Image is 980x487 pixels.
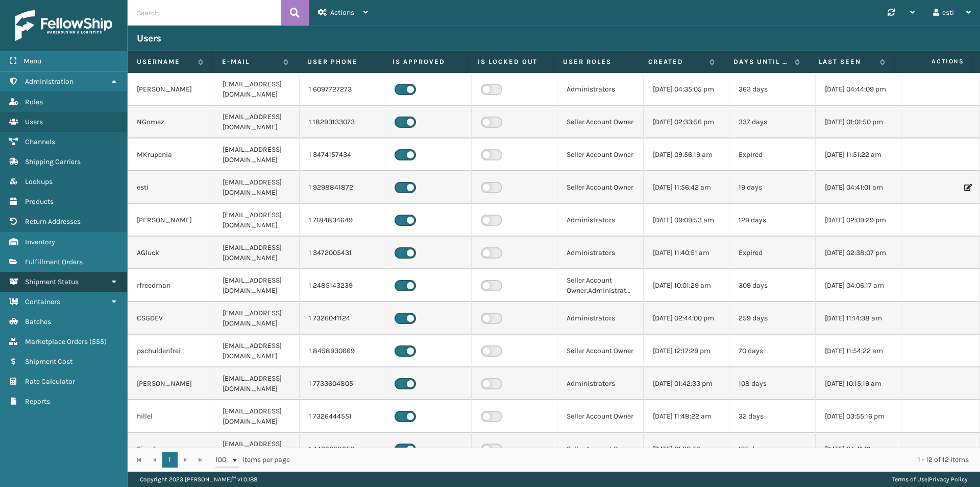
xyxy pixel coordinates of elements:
td: 1 9298841872 [300,171,385,204]
td: Seller Account Owner [557,171,643,204]
td: [PERSON_NAME] [128,204,213,237]
td: [EMAIL_ADDRESS][DOMAIN_NAME] [213,400,299,433]
td: [PERSON_NAME] [128,73,213,106]
td: 19 days [729,171,815,204]
td: 259 days [729,302,815,335]
label: Username [137,57,193,66]
span: Reports [25,397,50,406]
td: [DATE] 11:48:22 am [644,400,729,433]
td: 70 days [729,335,815,367]
td: rfreedman [128,269,213,302]
td: 337 days [729,106,815,138]
td: Seller Account Owner [557,400,643,433]
span: Rate Calculator [25,377,75,386]
td: [DATE] 03:55:16 pm [816,400,901,433]
td: [EMAIL_ADDRESS][DOMAIN_NAME] [213,138,299,171]
div: | [892,472,968,487]
span: Containers [25,297,60,306]
td: Administrators [557,237,643,269]
span: items per page [215,452,290,468]
i: Edit [964,184,970,191]
td: 363 days [729,73,815,106]
span: Menu [23,57,41,65]
span: Products [25,197,54,206]
td: [EMAIL_ADDRESS][DOMAIN_NAME] [213,367,299,400]
td: [DATE] 01:08:52 pm [644,433,729,466]
td: [DATE] 04:41:01 am [816,171,901,204]
td: [EMAIL_ADDRESS][DOMAIN_NAME] [213,335,299,367]
td: [DATE] 02:33:56 pm [644,106,729,138]
td: Administrators [557,302,643,335]
span: Batches [25,317,51,326]
span: Inventory [25,238,55,246]
td: [DATE] 11:56:42 am [644,171,729,204]
td: AGluck [128,237,213,269]
td: Administrators [557,367,643,400]
td: Simcha [128,433,213,466]
td: Administrators [557,73,643,106]
div: 1 - 12 of 12 items [304,455,969,465]
span: Shipping Carriers [25,157,81,166]
span: Actions [898,53,970,70]
td: [EMAIL_ADDRESS][DOMAIN_NAME] [213,171,299,204]
span: Marketplace Orders [25,337,88,346]
span: Administration [25,77,73,86]
td: Expired [729,237,815,269]
td: [DATE] 01:42:33 pm [644,367,729,400]
td: 1 2485143239 [300,269,385,302]
span: Shipment Cost [25,357,72,366]
td: [DATE] 04:44:09 pm [816,73,901,106]
td: Seller Account Owner [557,433,643,466]
td: [EMAIL_ADDRESS][DOMAIN_NAME] [213,433,299,466]
span: Users [25,118,43,126]
td: [DATE] 09:56:19 am [644,138,729,171]
label: Is Locked Out [478,57,544,66]
td: [DATE] 11:14:38 am [816,302,901,335]
label: User Roles [563,57,629,66]
td: 309 days [729,269,815,302]
td: [DATE] 11:51:22 am [816,138,901,171]
td: 108 days [729,367,815,400]
a: Privacy Policy [929,476,968,483]
td: CSGDEV [128,302,213,335]
td: [DATE] 02:09:29 pm [816,204,901,237]
label: Last Seen [819,57,875,66]
span: Roles [25,98,43,106]
img: logo [15,10,112,41]
td: Seller Account Owner,Administrators [557,269,643,302]
span: ( 555 ) [89,337,107,346]
td: [DATE] 02:44:00 pm [644,302,729,335]
label: Is Approved [393,57,459,66]
td: 1 7184834649 [300,204,385,237]
td: 129 days [729,204,815,237]
td: [DATE] 10:01:29 am [644,269,729,302]
label: User phone [307,57,374,66]
td: [DATE] 09:09:53 am [644,204,729,237]
td: [PERSON_NAME] [128,367,213,400]
span: Actions [330,8,354,17]
td: [EMAIL_ADDRESS][DOMAIN_NAME] [213,204,299,237]
td: [EMAIL_ADDRESS][DOMAIN_NAME] [213,73,299,106]
td: 1 7326444551 [300,400,385,433]
label: E-mail [222,57,278,66]
td: [DATE] 12:17:29 pm [644,335,729,367]
td: 1 7326041124 [300,302,385,335]
span: Lookups [25,177,53,186]
td: MKrupenia [128,138,213,171]
span: Fulfillment Orders [25,258,83,266]
a: 1 [162,452,178,468]
td: 175 days [729,433,815,466]
td: Seller Account Owner [557,106,643,138]
td: [DATE] 11:54:22 am [816,335,901,367]
span: Return Addresses [25,217,81,226]
td: 1 3472005431 [300,237,385,269]
td: 1 3474157434 [300,138,385,171]
td: [DATE] 04:06:17 am [816,269,901,302]
td: 1 7733604805 [300,367,385,400]
td: [EMAIL_ADDRESS][DOMAIN_NAME] [213,269,299,302]
td: [DATE] 01:01:50 pm [816,106,901,138]
td: [EMAIL_ADDRESS][DOMAIN_NAME] [213,302,299,335]
a: Terms of Use [892,476,927,483]
label: Days until password expires [733,57,790,66]
td: Seller Account Owner [557,138,643,171]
